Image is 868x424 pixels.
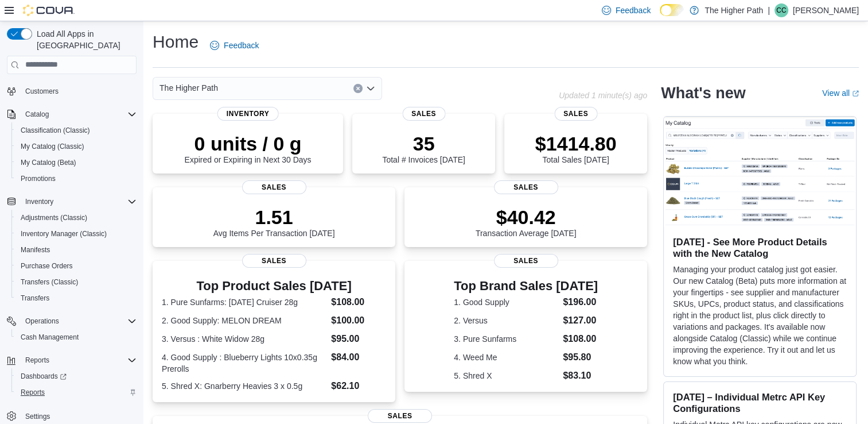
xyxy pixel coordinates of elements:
[153,30,198,53] h1: Home
[366,84,375,93] button: Open list of options
[242,254,306,268] span: Sales
[25,110,49,119] span: Catalog
[852,90,859,97] svg: External link
[704,3,763,17] p: The Higher Path
[16,330,83,344] a: Cash Management
[11,138,141,155] button: My Catalog (Classic)
[16,172,137,186] span: Promotions
[822,88,859,98] a: View allExternal link
[563,369,598,383] dd: $83.10
[185,132,312,155] p: 0 units / 0 g
[23,5,75,16] img: Cova
[21,174,56,183] span: Promotions
[21,353,54,367] button: Reports
[476,206,577,238] div: Transaction Average [DATE]
[793,3,859,17] p: [PERSON_NAME]
[402,107,445,121] span: Sales
[2,194,141,210] button: Inventory
[454,352,558,363] dt: 4. Weed Me
[217,107,279,121] span: Inventory
[454,279,598,293] h3: Top Brand Sales [DATE]
[16,369,71,383] a: Dashboards
[673,236,847,259] h3: [DATE] - See More Product Details with the New Catalog
[2,106,141,122] button: Catalog
[16,291,54,305] a: Transfers
[21,213,87,222] span: Adjustments (Classic)
[16,275,137,289] span: Transfers (Classic)
[32,28,137,51] span: Load All Apps in [GEOGRAPHIC_DATA]
[21,107,53,121] button: Catalog
[16,156,81,169] a: My Catalog (Beta)
[16,291,137,305] span: Transfers
[331,379,386,393] dd: $62.10
[11,210,141,226] button: Adjustments (Classic)
[16,140,89,153] a: My Catalog (Classic)
[563,295,598,309] dd: $196.00
[16,259,77,273] a: Purchase Orders
[11,171,141,187] button: Promotions
[16,211,137,225] span: Adjustments (Classic)
[25,317,59,326] span: Operations
[2,407,141,424] button: Settings
[185,132,312,164] div: Expired or Expiring in Next 30 Days
[11,242,141,258] button: Manifests
[21,158,76,167] span: My Catalog (Beta)
[11,258,141,274] button: Purchase Orders
[368,409,432,423] span: Sales
[16,259,137,273] span: Purchase Orders
[21,294,49,303] span: Transfers
[21,372,67,381] span: Dashboards
[25,412,50,421] span: Settings
[16,386,49,399] a: Reports
[16,124,137,137] span: Classification (Classic)
[21,195,137,209] span: Inventory
[224,40,259,51] span: Feedback
[11,290,141,306] button: Transfers
[673,264,847,367] p: Managing your product catalog just got easier. Our new Catalog (Beta) puts more information at yo...
[16,140,137,153] span: My Catalog (Classic)
[16,172,60,186] a: Promotions
[563,314,598,327] dd: $127.00
[21,388,45,397] span: Reports
[11,155,141,171] button: My Catalog (Beta)
[559,91,647,100] p: Updated 1 minute(s) ago
[21,107,137,121] span: Catalog
[16,124,95,137] a: Classification (Classic)
[11,226,141,242] button: Inventory Manager (Classic)
[454,370,558,381] dt: 5. Shred X
[661,84,745,102] h2: What's new
[25,87,59,96] span: Customers
[21,126,90,135] span: Classification (Classic)
[16,156,137,169] span: My Catalog (Beta)
[776,3,786,17] span: CC
[673,391,847,414] h3: [DATE] – Individual Metrc API Key Configurations
[16,275,83,289] a: Transfers (Classic)
[535,132,617,164] div: Total Sales [DATE]
[2,313,141,329] button: Operations
[21,245,50,255] span: Manifests
[21,277,78,287] span: Transfers (Classic)
[331,314,386,327] dd: $100.00
[213,206,335,229] p: 1.51
[21,333,79,342] span: Cash Management
[16,369,137,383] span: Dashboards
[11,274,141,290] button: Transfers (Classic)
[21,410,55,423] a: Settings
[382,132,465,164] div: Total # Invoices [DATE]
[2,83,141,99] button: Customers
[25,197,53,206] span: Inventory
[454,296,558,308] dt: 1. Good Supply
[454,333,558,345] dt: 3. Pure Sunfarms
[563,350,598,364] dd: $95.80
[162,333,326,345] dt: 3. Versus : White Widow 28g
[454,315,558,326] dt: 2. Versus
[21,84,137,98] span: Customers
[162,352,326,375] dt: 4. Good Supply : Blueberry Lights 10x0.35g Prerolls
[21,195,58,209] button: Inventory
[11,368,141,384] a: Dashboards
[11,122,141,138] button: Classification (Classic)
[21,261,73,271] span: Purchase Orders
[242,180,306,194] span: Sales
[162,315,326,326] dt: 2. Good Supply: MELON DREAM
